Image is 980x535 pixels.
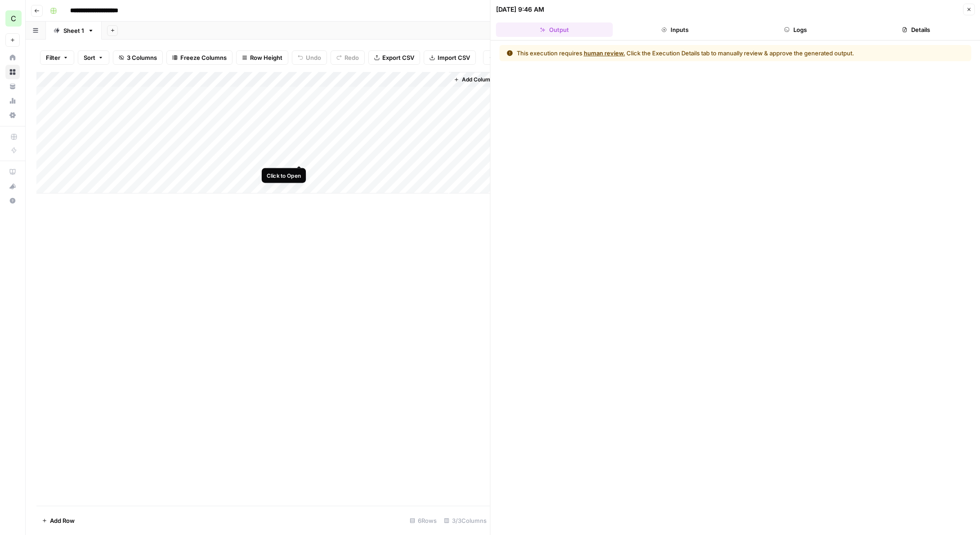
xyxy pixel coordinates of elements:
[345,53,359,62] span: Redo
[236,50,288,65] button: Row Height
[450,74,497,85] button: Add Column
[11,13,16,24] span: C
[440,513,490,528] div: 3/3 Columns
[46,22,102,40] a: Sheet 1
[462,76,493,84] span: Add Column
[5,193,20,208] button: Help + Support
[858,22,975,37] button: Details
[306,53,321,62] span: Undo
[292,50,327,65] button: Undo
[5,50,20,65] a: Home
[5,179,20,193] button: What's new?
[5,165,20,179] a: AirOps Academy
[250,53,282,62] span: Row Height
[78,50,109,65] button: Sort
[5,7,20,30] button: Workspace: Chris's Workspace
[368,50,420,65] button: Export CSV
[180,53,227,62] span: Freeze Columns
[438,53,470,62] span: Import CSV
[617,22,734,37] button: Inputs
[424,50,476,65] button: Import CSV
[267,171,301,180] div: Click to Open
[406,513,440,528] div: 6 Rows
[84,53,95,62] span: Sort
[127,53,157,62] span: 3 Columns
[331,50,365,65] button: Redo
[113,50,163,65] button: 3 Columns
[496,5,544,14] div: [DATE] 9:46 AM
[46,53,60,62] span: Filter
[63,26,84,35] div: Sheet 1
[166,50,233,65] button: Freeze Columns
[496,22,613,37] button: Output
[5,79,20,94] a: Your Data
[5,108,20,122] a: Settings
[50,516,75,525] span: Add Row
[382,53,414,62] span: Export CSV
[517,49,854,58] div: This execution requires Click the Execution Details tab to manually review & approve the generate...
[36,513,80,528] button: Add Row
[737,22,854,37] button: Logs
[40,50,74,65] button: Filter
[5,94,20,108] a: Usage
[584,49,625,58] button: human review.
[5,65,20,79] a: Browse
